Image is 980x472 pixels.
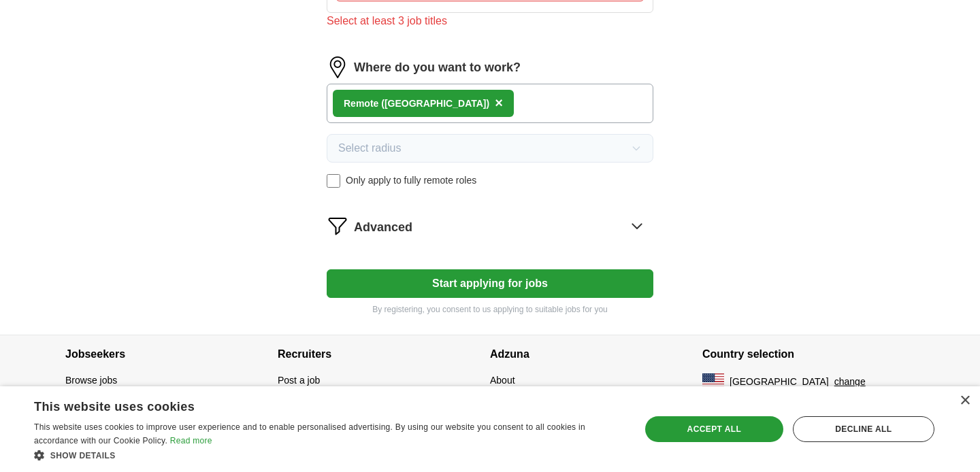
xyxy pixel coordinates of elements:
div: Decline all [793,416,934,442]
img: location.png [327,56,348,78]
a: Read more, opens a new window [170,436,212,445]
a: Post a job [278,375,320,386]
span: Only apply to fully remote roles [346,173,476,188]
label: Where do you want to work? [354,58,521,77]
span: This website uses cookies to improve user experience and to enable personalised advertising. By u... [34,422,585,445]
div: This website uses cookies [34,394,589,415]
div: Select at least 3 job titles [327,13,653,29]
img: US flag [702,373,724,390]
a: Browse jobs [65,375,117,386]
img: filter [327,215,348,237]
button: change [834,375,866,389]
p: By registering, you consent to us applying to suitable jobs for you [327,303,653,316]
span: Advanced [354,218,412,237]
a: About [490,375,515,386]
div: Accept all [645,416,783,442]
div: Close [960,396,970,406]
span: Show details [50,451,116,460]
button: × [495,93,503,114]
input: Only apply to fully remote roles [327,174,340,188]
button: Start applying for jobs [327,269,653,298]
h4: Country selection [702,335,915,373]
span: [GEOGRAPHIC_DATA] [730,375,829,389]
span: Select radius [338,140,402,156]
div: Remote ([GEOGRAPHIC_DATA]) [344,97,489,111]
div: Show details [34,448,623,462]
span: × [495,95,503,110]
button: Select radius [327,134,653,163]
